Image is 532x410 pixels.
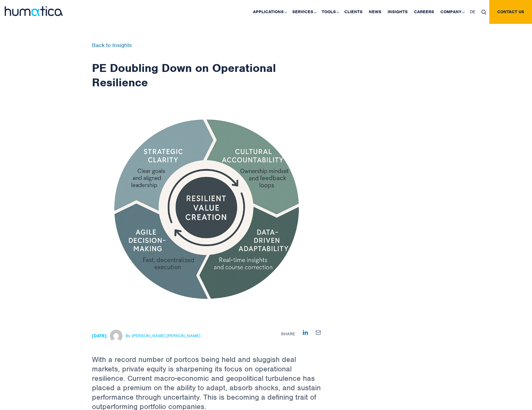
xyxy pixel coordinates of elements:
[92,42,132,49] a: Back to Insights
[126,333,200,338] span: By [PERSON_NAME] [PERSON_NAME]
[92,43,321,89] h1: PE Doubling Down on Operational Resilience
[92,333,107,338] strong: [DATE]
[316,330,321,335] a: Share by E-Mail
[481,10,486,14] img: search_icon
[110,330,122,342] img: Michael Hillington
[316,330,321,334] img: mailby
[281,331,295,337] span: Share
[303,330,308,335] img: Share on LinkedIn
[5,6,63,16] img: logo
[92,96,321,325] img: ndetails
[470,9,475,14] span: DE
